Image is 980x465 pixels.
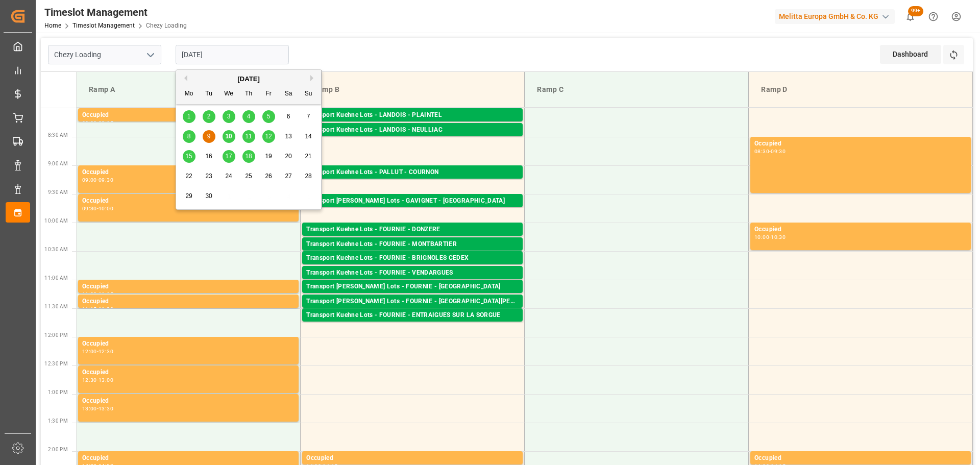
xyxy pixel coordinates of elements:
[44,5,187,20] div: Timeslot Management
[242,170,255,183] div: Choose Thursday, September 25th, 2025
[48,389,68,395] span: 1:00 PM
[309,80,516,99] div: Ramp B
[285,153,291,160] span: 20
[97,292,99,297] div: -
[207,113,211,120] span: 2
[302,130,315,143] div: Choose Sunday, September 14th, 2025
[207,133,211,140] span: 9
[305,153,311,160] span: 21
[262,130,275,143] div: Choose Friday, September 12th, 2025
[306,125,519,135] div: Transport Kuehne Lots - LANDOIS - NEULLIAC
[262,88,275,101] div: Fr
[769,235,771,239] div: -
[282,150,295,163] div: Choose Saturday, September 20th, 2025
[265,173,272,180] span: 26
[82,378,97,382] div: 12:30
[82,178,97,182] div: 09:00
[306,135,519,144] div: Pallets: 3,TU: ,City: NEULLIAC,Arrival: [DATE] 00:00:00
[306,178,519,186] div: Pallets: ,TU: 481,City: [GEOGRAPHIC_DATA],Arrival: [DATE] 00:00:00
[205,192,212,200] span: 30
[265,133,272,140] span: 12
[306,196,519,206] div: Transport [PERSON_NAME] Lots - GAVIGNET - [GEOGRAPHIC_DATA]
[771,235,786,239] div: 10:30
[223,110,235,123] div: Choose Wednesday, September 3rd, 2025
[922,5,945,28] button: Help Center
[285,173,291,180] span: 27
[267,113,271,120] span: 5
[176,74,321,84] div: [DATE]
[302,170,315,183] div: Choose Sunday, September 28th, 2025
[187,133,191,140] span: 8
[99,406,113,411] div: 13:30
[306,282,519,292] div: Transport [PERSON_NAME] Lots - FOURNIE - [GEOGRAPHIC_DATA]
[282,130,295,143] div: Choose Saturday, September 13th, 2025
[97,206,99,211] div: -
[203,130,215,143] div: Choose Tuesday, September 9th, 2025
[179,107,318,206] div: month 2025-09
[306,239,519,250] div: Transport Kuehne Lots - FOURNIE - MONTBARTIER
[225,133,232,140] span: 10
[44,247,68,252] span: 10:30 AM
[306,307,519,315] div: Pallets: 1,TU: ,City: [GEOGRAPHIC_DATA][PERSON_NAME],Arrival: [DATE] 00:00:00
[183,130,195,143] div: Choose Monday, September 8th, 2025
[82,453,295,463] div: Occupied
[265,153,272,160] span: 19
[82,282,295,292] div: Occupied
[306,235,519,243] div: Pallets: 3,TU: ,City: DONZERE,Arrival: [DATE] 00:00:00
[183,150,195,163] div: Choose Monday, September 15th, 2025
[82,167,295,178] div: Occupied
[99,378,113,382] div: 13:00
[82,406,97,411] div: 13:00
[183,110,195,123] div: Choose Monday, September 1st, 2025
[97,378,99,382] div: -
[306,206,519,215] div: Pallets: 9,TU: ,City: [GEOGRAPHIC_DATA],Arrival: [DATE] 00:00:00
[306,268,519,278] div: Transport Kuehne Lots - FOURNIE - VENDARGUES
[203,170,215,183] div: Choose Tuesday, September 23rd, 2025
[282,88,295,101] div: Sa
[99,206,113,211] div: 10:00
[771,149,786,154] div: 09:30
[305,133,311,140] span: 14
[908,6,923,16] span: 99+
[225,173,232,180] span: 24
[97,120,99,125] div: -
[205,173,212,180] span: 23
[82,297,295,307] div: Occupied
[82,206,97,211] div: 09:30
[183,88,195,101] div: Mo
[247,113,251,120] span: 4
[203,110,215,123] div: Choose Tuesday, September 2nd, 2025
[82,292,97,297] div: 11:00
[48,45,161,64] input: Type to search/select
[754,139,967,149] div: Occupied
[44,218,68,224] span: 10:00 AM
[306,225,519,235] div: Transport Kuehne Lots - FOURNIE - DONZERE
[754,235,769,239] div: 10:00
[754,225,967,235] div: Occupied
[223,170,235,183] div: Choose Wednesday, September 24th, 2025
[44,332,68,338] span: 12:00 PM
[306,453,519,463] div: Occupied
[223,88,235,101] div: We
[533,80,740,99] div: Ramp C
[225,153,232,160] span: 17
[305,173,311,180] span: 28
[82,120,97,125] div: 08:00
[142,47,158,63] button: open menu
[306,292,519,301] div: Pallets: 4,TU: ,City: [GEOGRAPHIC_DATA],Arrival: [DATE] 00:00:00
[82,110,295,120] div: Occupied
[82,196,295,206] div: Occupied
[242,130,255,143] div: Choose Thursday, September 11th, 2025
[287,113,290,120] span: 6
[306,250,519,258] div: Pallets: 4,TU: ,City: MONTBARTIER,Arrival: [DATE] 00:00:00
[97,406,99,411] div: -
[775,9,895,24] div: Melitta Europa GmbH & Co. KG
[757,80,964,99] div: Ramp D
[754,149,769,154] div: 08:30
[302,110,315,123] div: Choose Sunday, September 7th, 2025
[306,297,519,307] div: Transport [PERSON_NAME] Lots - FOURNIE - [GEOGRAPHIC_DATA][PERSON_NAME]
[306,253,519,263] div: Transport Kuehne Lots - FOURNIE - BRIGNOLES CEDEX
[44,304,68,309] span: 11:30 AM
[48,418,68,424] span: 1:30 PM
[48,189,68,195] span: 9:30 AM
